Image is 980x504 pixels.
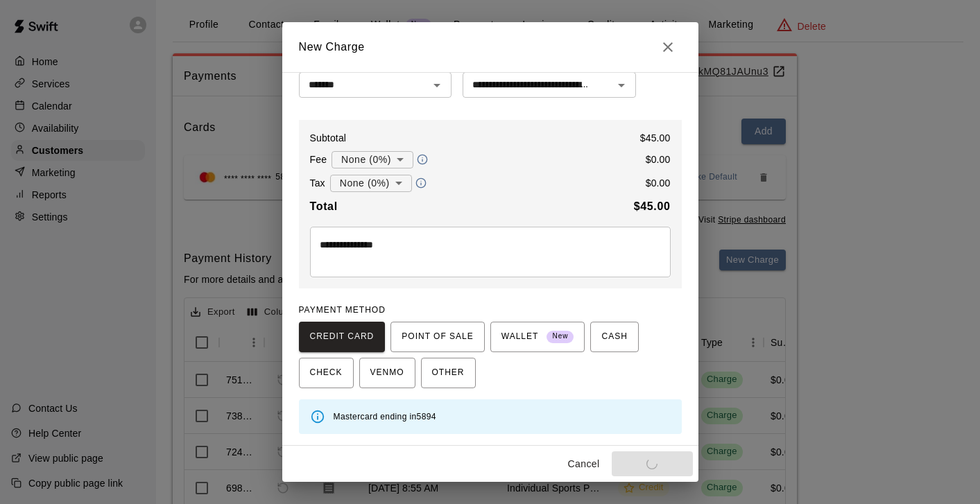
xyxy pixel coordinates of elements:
[282,22,698,72] h2: New Charge
[501,326,574,348] span: WALLET
[390,322,484,352] button: POINT OF SALE
[427,76,447,95] button: Open
[432,362,465,384] span: OTHER
[310,200,338,212] b: Total
[299,322,386,352] button: CREDIT CARD
[562,451,606,477] button: Cancel
[310,362,343,384] span: CHECK
[299,358,354,388] button: CHECK
[330,171,412,196] div: None (0%)
[334,412,436,422] span: Mastercard ending in 5894
[490,322,585,352] button: WALLET New
[646,153,671,166] p: $ 0.00
[310,131,347,145] p: Subtotal
[310,326,375,348] span: CREDIT CARD
[370,362,404,384] span: VENMO
[310,176,325,190] p: Tax
[601,326,627,348] span: CASH
[654,33,682,61] button: Close
[640,131,671,145] p: $ 45.00
[332,147,413,173] div: None (0%)
[590,322,638,352] button: CASH
[547,327,574,346] span: New
[634,200,671,212] b: $ 45.00
[421,358,476,388] button: OTHER
[359,358,415,388] button: VENMO
[299,305,386,315] span: PAYMENT METHOD
[402,326,473,348] span: POINT OF SALE
[310,153,327,166] p: Fee
[646,176,671,190] p: $ 0.00
[612,76,631,95] button: Open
